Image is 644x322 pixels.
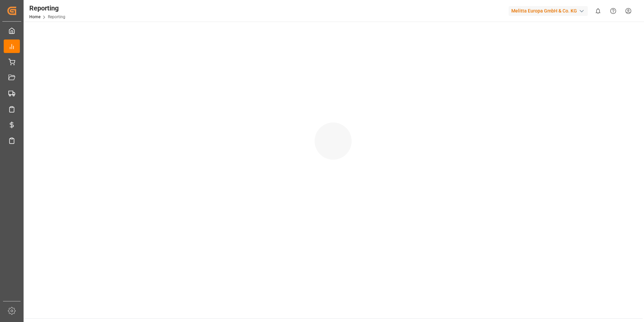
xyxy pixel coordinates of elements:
button: show 0 new notifications [590,3,606,19]
a: Home [29,15,40,19]
button: Melitta Europa GmbH & Co. KG [509,4,590,17]
div: Reporting [29,3,65,13]
div: Melitta Europa GmbH & Co. KG [509,6,588,16]
button: Help Center [606,3,621,19]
